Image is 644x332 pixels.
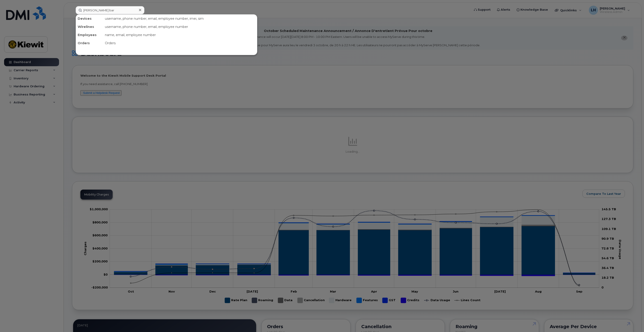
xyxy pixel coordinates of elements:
div: Employees [76,31,103,39]
div: Wirelines [76,23,103,31]
div: username, phone number, email, employee number, imei, sim [103,15,257,23]
div: Orders [76,39,103,47]
div: name, email, employee number [103,31,257,39]
div: Orders [103,39,257,47]
div: Devices [76,15,103,23]
div: username, phone number, email, employee number [103,23,257,31]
